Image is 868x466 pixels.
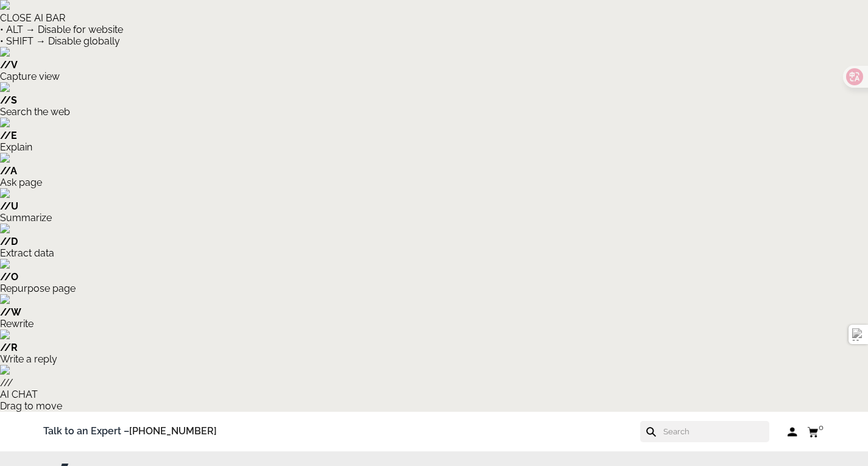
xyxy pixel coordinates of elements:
[807,424,825,439] a: 0
[819,423,824,432] span: 0
[129,425,217,437] a: [PHONE_NUMBER]
[43,423,217,440] span: Talk to an Expert –
[788,426,798,438] a: Log in
[662,421,769,442] input: Search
